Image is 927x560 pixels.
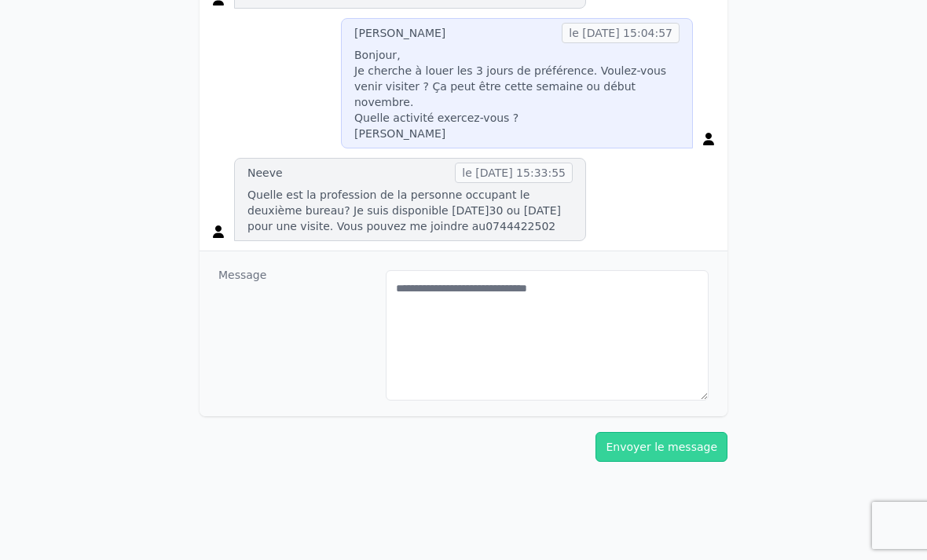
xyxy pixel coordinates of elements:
[562,23,680,43] span: le [DATE] 15:04:57
[485,220,555,232] a: 0744422502
[247,165,283,181] div: Neeve
[354,25,445,41] div: [PERSON_NAME]
[595,432,727,462] button: Envoyer le message
[455,163,573,183] span: le [DATE] 15:33:55
[218,267,373,401] dt: Message
[247,187,573,234] p: Quelle est la profession de la personne occupant le deuxième bureau? Je suis disponible [DATE]30 ...
[354,47,680,141] p: Bonjour, Je cherche à louer les 3 jours de préférence. Voulez-vous venir visiter ? Ça peut être c...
